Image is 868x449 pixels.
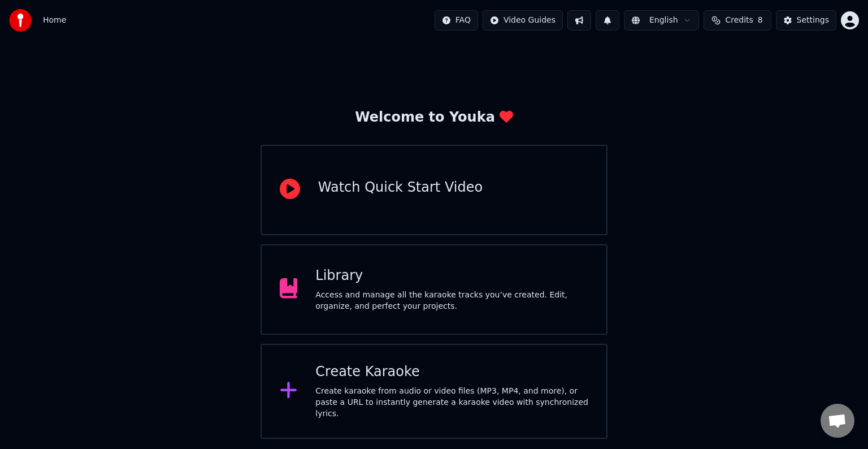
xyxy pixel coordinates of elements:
[704,10,771,31] button: Credits8
[318,179,483,197] div: Watch Quick Start Video
[758,15,763,26] span: 8
[776,10,836,31] button: Settings
[725,15,753,26] span: Credits
[315,290,588,312] div: Access and manage all the karaoke tracks you’ve created. Edit, organize, and perfect your projects.
[315,386,588,420] div: Create karaoke from audio or video files (MP3, MP4, and more), or paste a URL to instantly genera...
[315,267,588,285] div: Library
[483,10,563,31] button: Video Guides
[43,15,66,26] nav: breadcrumb
[435,10,478,31] button: FAQ
[9,9,32,32] img: youka
[821,404,854,438] div: Open chat
[315,363,588,381] div: Create Karaoke
[43,15,66,26] span: Home
[355,109,513,127] div: Welcome to Youka
[797,15,829,26] div: Settings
